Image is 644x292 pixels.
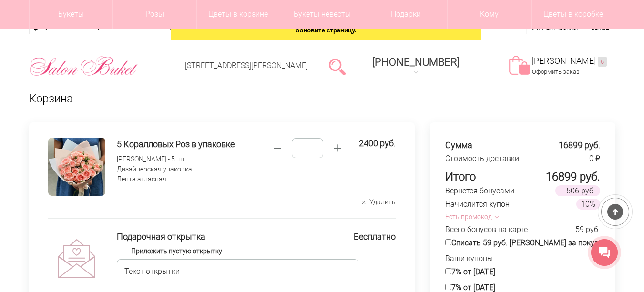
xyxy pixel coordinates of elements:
[117,138,267,151] h4: 5 Коралловых Роз в упаковке
[445,153,519,164] div: Стоимость доставки
[372,56,460,68] div: [PHONE_NUMBER]
[367,53,465,80] a: [PHONE_NUMBER]
[445,237,606,249] label: Списать 59 руб. [PERSON_NAME] за покупку
[598,57,607,67] ins: 6
[267,138,288,159] button: Нажмите, чтобы уменьшить. Минимальное значение - 0
[532,68,580,75] a: Оформить заказ
[445,224,528,235] div: Всего бонусов на карте
[117,154,267,184] div: [PERSON_NAME] - 5 шт Дизайнерская упаковка Лента атласная
[576,199,600,210] span: 10%
[29,54,138,79] img: Цветы Нижний Новгород
[445,239,451,245] input: Списать 59 руб. [PERSON_NAME] за покупку
[555,185,600,196] span: + 506 руб.
[445,170,476,183] div: Итого
[445,199,510,210] div: Начислится купон
[575,225,600,234] span: 59 руб.
[445,284,451,290] input: 7% от [DATE]
[532,56,607,67] a: [PERSON_NAME]6
[327,138,348,159] button: Нажмите, чтобы увеличить. Максимальное значение - 500
[362,198,396,207] button: Удалить
[445,212,495,222] button: Есть промокод
[354,230,396,243] div: Бесплатно
[445,185,514,197] div: Вернется бонусами
[117,230,342,243] div: Подарочная открытка
[29,90,615,107] h1: Корзина
[546,170,600,183] span: 16899 руб.
[445,268,451,274] input: 7% от [DATE]
[589,154,600,163] span: 0 ₽
[559,140,600,150] span: 16899 руб.
[445,253,493,264] div: Ваши купоны
[117,138,267,154] a: 5 Коралловых Роз в упаковке
[445,266,495,278] label: 7% от [DATE]
[445,140,472,151] div: Сумма
[185,61,308,70] a: [STREET_ADDRESS][PERSON_NAME]
[131,247,222,255] span: Приложить пустую открытку
[359,138,396,149] span: 2400 руб.
[48,138,105,196] img: 5 Коралловых Роз в упаковке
